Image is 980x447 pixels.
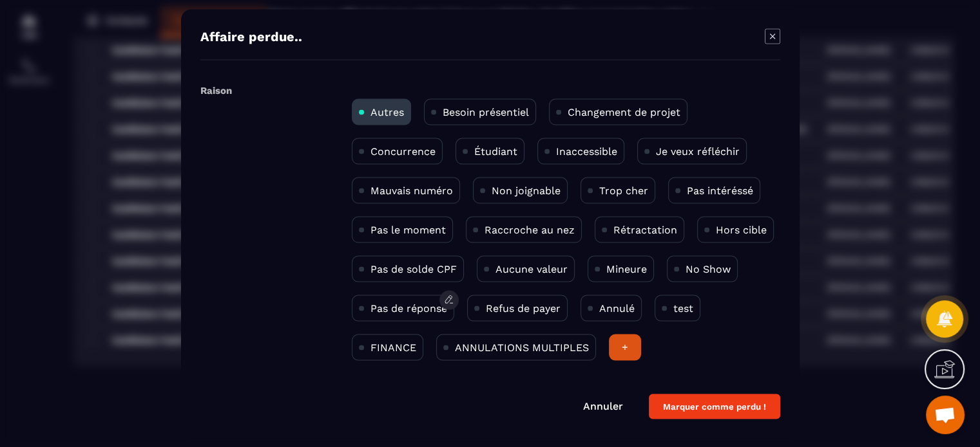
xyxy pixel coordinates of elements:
[370,341,416,353] p: FINANCE
[609,334,641,360] div: +
[583,399,623,412] a: Annuler
[200,84,232,96] label: Raison
[492,184,561,196] p: Non joignable
[926,396,965,434] div: Ouvrir le chat
[455,341,589,353] p: ANNULATIONS MULTIPLES
[370,223,446,235] p: Pas le moment
[370,262,457,275] p: Pas de solde CPF
[606,262,647,275] p: Mineure
[485,223,575,235] p: Raccroche au nez
[673,302,693,314] p: test
[370,145,436,157] p: Concurrence
[649,394,780,419] button: Marquer comme perdu !
[495,262,568,275] p: Aucune valeur
[686,262,731,275] p: No Show
[474,145,517,157] p: Étudiant
[613,223,677,235] p: Rétractation
[370,105,404,118] p: Autres
[556,145,617,157] p: Inaccessible
[599,184,648,196] p: Trop cher
[599,302,635,314] p: Annulé
[486,302,561,314] p: Refus de payer
[716,223,767,235] p: Hors cible
[568,105,680,118] p: Changement de projet
[443,105,529,118] p: Besoin présentiel
[370,184,453,196] p: Mauvais numéro
[370,302,447,314] p: Pas de réponse
[200,28,302,46] h4: Affaire perdue..
[656,145,740,157] p: Je veux réfléchir
[687,184,753,196] p: Pas intéréssé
